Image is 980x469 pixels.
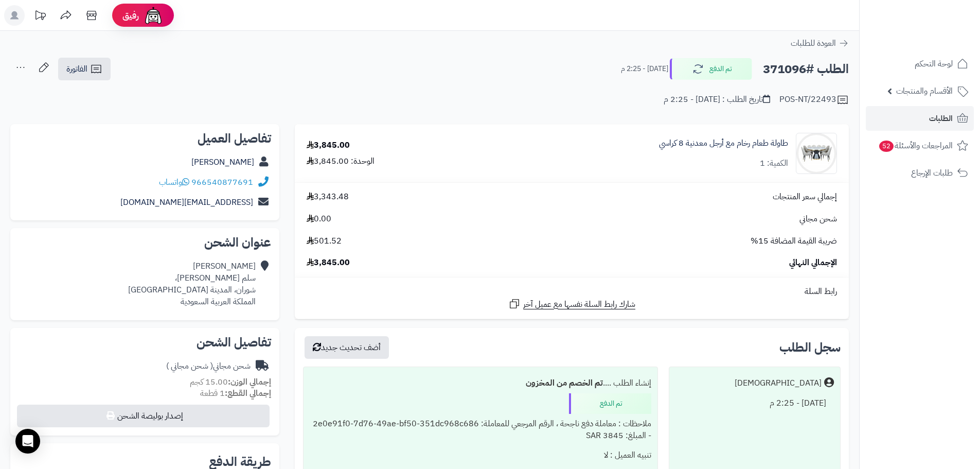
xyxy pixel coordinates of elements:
[929,111,953,126] span: الطلبات
[209,456,271,468] h2: طريقة الدفع
[66,63,87,75] span: الفاتورة
[19,336,271,349] h2: تفاصيل الشحن
[191,176,253,188] a: 966540877691
[128,260,256,307] div: [PERSON_NAME] سلم [PERSON_NAME]، شوران، المدينة [GEOGRAPHIC_DATA] المملكة العربية السعودية
[670,58,752,80] button: تم الدفع
[307,191,349,203] span: 3,343.48
[878,138,953,153] span: المراجعات والأسئلة
[159,176,189,188] a: واتساب
[225,387,271,399] strong: إجمالي القطع:
[190,376,271,388] small: 15.00 كجم
[675,393,834,413] div: [DATE] - 2:25 م
[19,236,271,249] h2: عنوان الشحن
[791,37,836,49] span: العودة للطلبات
[779,94,849,106] div: POS-NT/22493
[779,341,841,354] h3: سجل الطلب
[122,9,139,22] span: رفيق
[307,155,375,167] div: الوحدة: 3,845.00
[310,414,651,446] div: ملاحظات : معاملة دفع ناجحة ، الرقم المرجعي للمعاملة: 2e0e91f0-7d76-49ae-bf50-351dc968c686 - المبل...
[866,106,974,131] a: الطلبات
[508,298,635,310] a: شارك رابط السلة نفسها مع عميل آخر
[143,5,164,26] img: ai-face.png
[526,377,603,389] b: تم الخصم من المخزون
[751,235,837,247] span: ضريبة القيمة المضافة 15%
[866,133,974,158] a: المراجعات والأسئلة52
[228,376,271,388] strong: إجمالي الوزن:
[166,360,213,372] span: ( شحن مجاني )
[879,141,894,152] span: 52
[305,336,389,359] button: أضف تحديث جديد
[789,257,837,269] span: الإجمالي النهائي
[866,51,974,76] a: لوحة التحكم
[799,213,837,225] span: شحن مجاني
[796,133,836,174] img: 1716366685-110123010056-90x90.jpg
[773,191,837,203] span: إجمالي سعر المنتجات
[19,132,271,145] h2: تفاصيل العميل
[299,286,845,298] div: رابط السلة
[664,94,770,106] div: تاريخ الطلب : [DATE] - 2:25 م
[27,5,53,28] a: تحديثات المنصة
[120,196,253,209] a: [EMAIL_ADDRESS][DOMAIN_NAME]
[307,257,350,269] span: 3,845.00
[911,166,953,180] span: طلبات الإرجاع
[307,140,350,151] div: 3,845.00
[910,28,970,49] img: logo-2.png
[310,445,651,465] div: تنبيه العميل : لا
[735,377,822,389] div: [DEMOGRAPHIC_DATA]
[191,156,254,168] a: [PERSON_NAME]
[760,158,788,169] div: الكمية: 1
[523,299,635,310] span: شارك رابط السلة نفسها مع عميل آخر
[200,387,271,399] small: 1 قطعة
[58,58,111,80] a: الفاتورة
[896,84,953,98] span: الأقسام والمنتجات
[763,59,849,80] h2: الطلب #371096
[307,213,331,225] span: 0.00
[166,360,251,372] div: شحن مجاني
[659,137,788,149] a: طاولة طعام رخام مع أرجل معدنية 8 كراسي
[915,57,953,71] span: لوحة التحكم
[569,393,651,414] div: تم الدفع
[866,161,974,185] a: طلبات الإرجاع
[15,429,40,454] div: Open Intercom Messenger
[791,37,849,49] a: العودة للطلبات
[310,373,651,393] div: إنشاء الطلب ....
[17,405,270,427] button: إصدار بوليصة الشحن
[621,64,668,74] small: [DATE] - 2:25 م
[307,235,342,247] span: 501.52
